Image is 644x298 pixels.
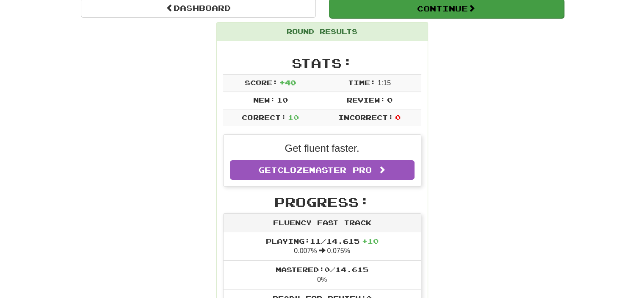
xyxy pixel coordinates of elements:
div: Round Results [217,22,428,41]
h2: Stats: [223,56,421,70]
span: Mastered: 0 / 14.615 [276,265,368,273]
span: 10 [277,96,288,104]
span: Correct: [242,113,286,121]
span: 0 [395,113,401,121]
span: Review: [346,96,385,104]
div: Fluency Fast Track [224,214,421,232]
p: Get fluent faster. [230,141,415,156]
span: Time: [348,78,376,86]
li: 0.007% 0.075% [224,232,421,261]
span: Playing: 11 / 14.615 [266,237,379,245]
span: Incorrect: [338,113,393,121]
span: + 40 [279,78,296,86]
span: 10 [288,113,299,121]
span: Score: [245,78,278,86]
li: 0% [224,260,421,290]
span: 1 : 15 [378,79,391,86]
span: Clozemaster Pro [277,165,372,175]
span: New: [253,96,275,104]
span: 0 [387,96,392,104]
a: GetClozemaster Pro [230,160,415,180]
h2: Progress: [223,195,421,209]
span: + 10 [362,237,379,245]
